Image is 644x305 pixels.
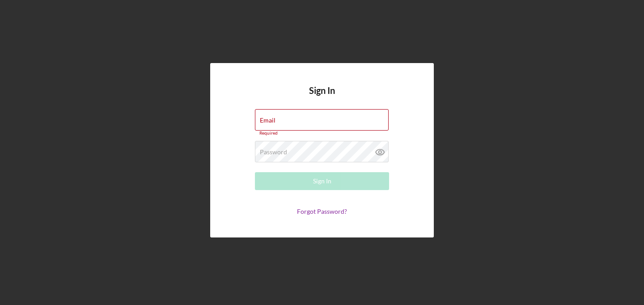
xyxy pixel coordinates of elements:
[260,148,287,156] label: Password
[255,172,389,190] button: Sign In
[309,85,335,109] h4: Sign In
[255,131,389,136] div: Required
[297,208,347,215] a: Forgot Password?
[313,172,331,190] div: Sign In
[260,117,275,124] label: Email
